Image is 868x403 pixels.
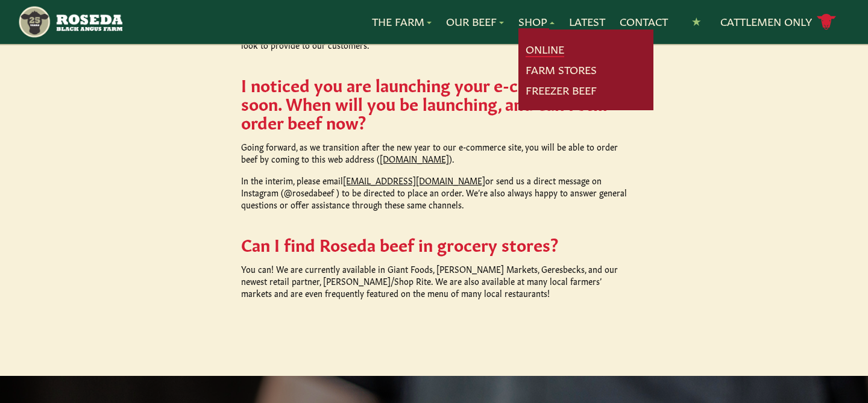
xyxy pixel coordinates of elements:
a: Freezer Beef [526,83,597,98]
img: https://roseda.com/wp-content/uploads/2021/05/roseda-25-header.png [17,5,122,39]
a: Farm Stores [526,62,597,78]
h5: Can I find Roseda beef in grocery stores? [241,234,627,253]
a: [DOMAIN_NAME] [380,152,449,164]
p: You can! We are currently available in Giant Foods, [PERSON_NAME] Markets, Geresbecks, and our ne... [241,263,627,299]
a: Our Beef [446,14,504,30]
a: Latest [569,14,605,30]
a: [EMAIL_ADDRESS][DOMAIN_NAME] [343,174,485,186]
a: Contact [620,14,668,30]
a: Shop [518,14,555,30]
a: The Farm [372,14,432,30]
a: Online [526,42,564,57]
h5: I noticed you are launching your e-commerce site soon. When will you be launching, and can I stil... [241,75,627,131]
p: In the interim, please email or send us a direct message on Instagram (@rosedabeef ) to be direct... [241,174,627,210]
a: Cattlemen Only [720,11,836,33]
p: Going forward, as we transition after the new year to our e-commerce site, you will be able to or... [241,140,627,164]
